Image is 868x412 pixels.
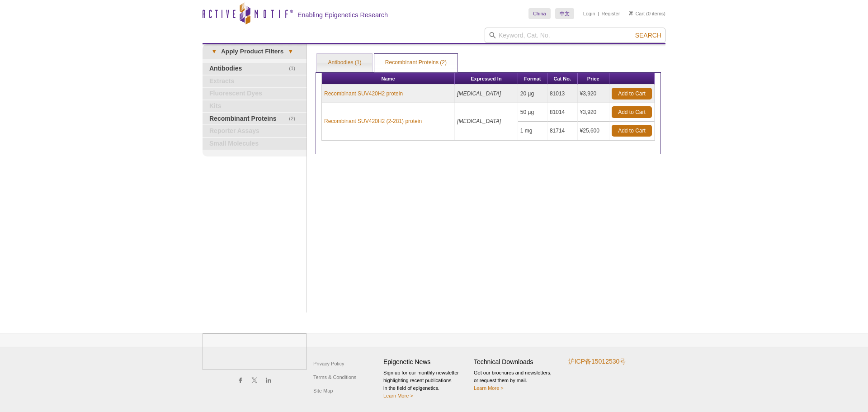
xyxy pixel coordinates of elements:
[457,90,501,97] i: [MEDICAL_DATA]
[629,10,645,17] a: Cart
[629,8,665,19] li: (0 items)
[547,122,578,140] td: 81714
[297,11,388,19] h2: Enabling Epigenetics Research
[555,8,574,19] a: 中文
[578,103,609,122] td: ¥3,920
[578,122,609,140] td: ¥25,600
[383,369,469,400] p: Sign up for our monthly newsletter highlighting recent publications in the field of epigenetics.
[311,370,359,384] a: Terms & Conditions
[289,113,300,125] span: (2)
[547,103,578,122] td: 81014
[203,125,307,137] a: Reporter Assays
[629,11,633,15] img: Your Cart
[632,31,664,39] button: Search
[612,125,652,137] a: Add to Cart
[578,73,609,85] th: Price
[383,358,469,366] h4: Epigenetic News
[598,8,599,19] li: |
[203,138,307,150] a: Small Molecules
[474,358,560,366] h4: Technical Downloads
[203,44,307,59] a: ▾Apply Product Filters▾
[474,385,504,391] a: Learn More >
[322,73,455,85] th: Name
[203,88,307,99] a: Fluorescent Dyes
[311,384,335,398] a: Site Map
[457,118,501,124] i: [MEDICAL_DATA]
[583,10,595,17] a: Login
[311,357,346,370] a: Privacy Policy
[485,28,665,43] input: Keyword, Cat. No.
[324,90,403,98] a: Recombinant SUV420H2 protein
[518,122,547,140] td: 1 mg
[518,85,547,103] td: 20 µg
[203,76,307,87] a: Extracts
[283,47,297,56] span: ▾
[289,63,300,75] span: (1)
[635,32,661,39] span: Search
[547,73,578,85] th: Cat No.
[528,8,551,19] a: China
[578,85,609,103] td: ¥3,920
[207,47,221,56] span: ▾
[203,63,307,75] a: (1)Antibodies
[374,54,458,72] a: Recombinant Proteins (2)
[612,88,652,99] a: Add to Cart
[568,358,626,365] a: 沪ICP备15012530号
[601,10,620,17] a: Register
[203,100,307,112] a: Kits
[518,73,547,85] th: Format
[317,54,372,72] a: Antibodies (1)
[324,117,422,125] a: Recombinant SUV420H2 (2-281) protein
[383,393,413,398] a: Learn More >
[474,369,560,392] p: Get our brochures and newsletters, or request them by mail.
[612,106,652,118] a: Add to Cart
[203,113,307,125] a: (2)Recombinant Proteins
[203,333,307,370] img: Active Motif,
[455,73,518,85] th: Expressed In
[518,103,547,122] td: 50 µg
[547,85,578,103] td: 81013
